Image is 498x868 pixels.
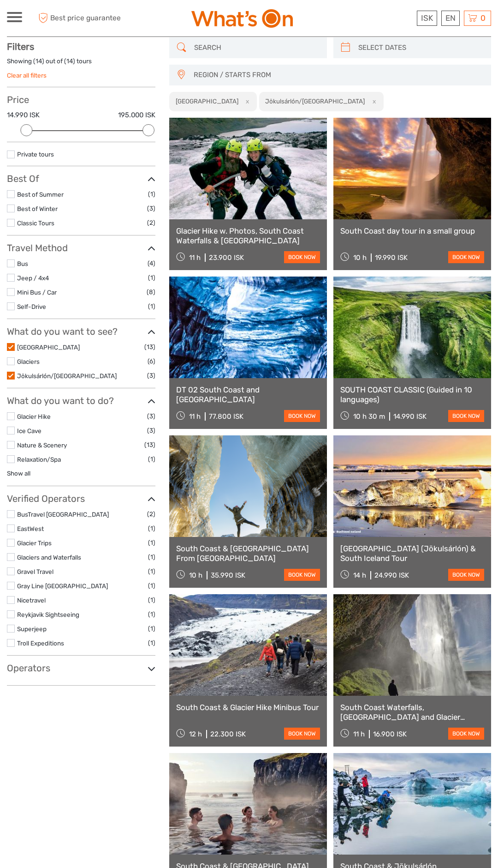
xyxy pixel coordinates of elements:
div: 19.990 ISK [375,253,408,262]
div: 24.990 ISK [374,571,409,579]
a: [GEOGRAPHIC_DATA] [17,344,80,351]
span: (1) [148,609,155,620]
a: [GEOGRAPHIC_DATA] (Jökulsárlón) & South Iceland Tour [340,544,484,563]
a: book now [448,251,484,263]
a: Glacier Hike [17,413,51,420]
span: (1) [148,523,155,534]
a: Show all [7,470,30,477]
span: (8) [147,287,155,297]
h2: Jökulsárlón/[GEOGRAPHIC_DATA] [265,97,365,105]
a: Glacier Trips [17,539,52,547]
h3: Verified Operators [7,493,155,504]
span: (1) [148,638,155,648]
a: book now [284,569,320,581]
a: Best of Winter [17,205,58,212]
input: SELECT DATES [355,40,486,56]
span: (2) [147,509,155,519]
a: Private tours [17,151,54,158]
a: South Coast day tour in a small group [340,226,484,235]
span: (3) [147,411,155,422]
h3: Travel Method [7,242,155,253]
span: (2) [147,217,155,228]
button: x [366,96,379,106]
span: (1) [148,566,155,577]
a: Nicetravel [17,597,46,604]
input: SEARCH [190,40,322,56]
a: Reykjavik Sightseeing [17,611,79,618]
span: (13) [144,440,155,450]
span: (1) [148,272,155,283]
a: book now [448,569,484,581]
a: Gravel Travel [17,568,53,575]
strong: Filters [7,41,34,52]
a: Jökulsárlón/[GEOGRAPHIC_DATA] [17,372,117,380]
button: REGION / STARTS FROM [190,67,486,83]
span: (1) [148,454,155,464]
a: EastWest [17,525,44,532]
a: Self-Drive [17,303,46,310]
span: (1) [148,552,155,562]
div: 22.300 ISK [210,730,246,738]
span: ISK [421,13,433,23]
span: 10 h [353,253,367,262]
a: Mini Bus / Car [17,289,57,296]
a: book now [284,410,320,422]
a: Bus [17,260,28,267]
h3: What do you want to see? [7,326,155,337]
a: book now [284,251,320,263]
a: Superjeep [17,625,47,633]
span: (1) [148,537,155,548]
a: Glacier Hike w. Photos, South Coast Waterfalls & [GEOGRAPHIC_DATA] [176,226,320,245]
button: x [240,96,252,106]
span: 10 h 30 m [353,412,385,421]
div: 23.900 ISK [209,253,244,262]
a: SOUTH COAST CLASSIC (Guided in 10 languages) [340,385,484,404]
a: Classic Tours [17,219,54,227]
a: BusTravel [GEOGRAPHIC_DATA] [17,511,109,518]
span: (1) [148,301,155,312]
a: Glaciers [17,358,40,365]
img: What's On [191,9,293,28]
a: Glaciers and Waterfalls [17,554,81,561]
div: Showing ( ) out of ( ) tours [7,57,155,71]
h3: Operators [7,663,155,674]
a: book now [284,728,320,740]
span: (6) [148,356,155,367]
div: 14.990 ISK [393,412,427,421]
span: (1) [148,580,155,591]
a: book now [448,728,484,740]
span: (1) [148,189,155,199]
span: 14 h [353,571,366,579]
span: 11 h [189,412,201,421]
span: (1) [148,595,155,605]
span: (1) [148,623,155,634]
a: Troll Expeditions [17,639,64,647]
div: 16.900 ISK [373,730,407,738]
h3: Best Of [7,173,155,184]
a: Nature & Scenery [17,441,67,449]
a: Ice Cave [17,427,41,434]
label: 195.000 ISK [118,110,155,120]
div: 35.990 ISK [211,571,245,579]
label: 14 [66,57,73,66]
span: (13) [144,342,155,352]
label: 14 [36,57,42,66]
span: (3) [147,425,155,436]
h3: Price [7,94,155,105]
a: Relaxation/Spa [17,456,61,463]
div: 77.800 ISK [209,412,243,421]
a: South Coast & Glacier Hike Minibus Tour [176,703,320,712]
span: 12 h [189,730,202,738]
span: (3) [147,370,155,381]
span: (4) [148,258,155,269]
h3: What do you want to do? [7,395,155,406]
span: Best price guarantee [36,11,128,26]
a: book now [448,410,484,422]
span: 11 h [189,253,201,262]
span: 10 h [189,571,202,579]
label: 14.990 ISK [7,110,40,120]
a: South Coast Waterfalls, [GEOGRAPHIC_DATA] and Glacier Adventure | Small Group Day Tour [340,703,484,722]
div: EN [441,11,460,26]
a: Clear all filters [7,72,47,79]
